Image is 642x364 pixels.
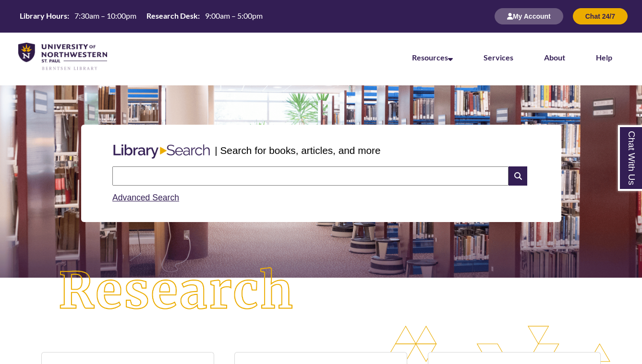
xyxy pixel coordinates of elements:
[18,43,107,71] img: UNWSP Library Logo
[112,193,179,202] a: Advanced Search
[215,143,380,158] p: | Search for books, articles, and more
[544,53,565,62] a: About
[16,11,266,21] table: Hours Today
[74,11,136,20] span: 7:30am – 10:00pm
[143,11,201,21] th: Research Desk:
[32,241,321,341] img: Research
[205,11,263,20] span: 9:00am – 5:00pm
[495,12,563,20] a: My Account
[16,11,71,21] th: Library Hours:
[509,166,527,186] i: Search
[109,141,215,163] img: Libary Search
[573,12,628,20] a: Chat 24/7
[573,8,628,24] button: Chat 24/7
[596,53,612,62] a: Help
[495,8,563,24] button: My Account
[16,11,266,22] a: Hours Today
[484,53,513,62] a: Services
[412,53,453,62] a: Resources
